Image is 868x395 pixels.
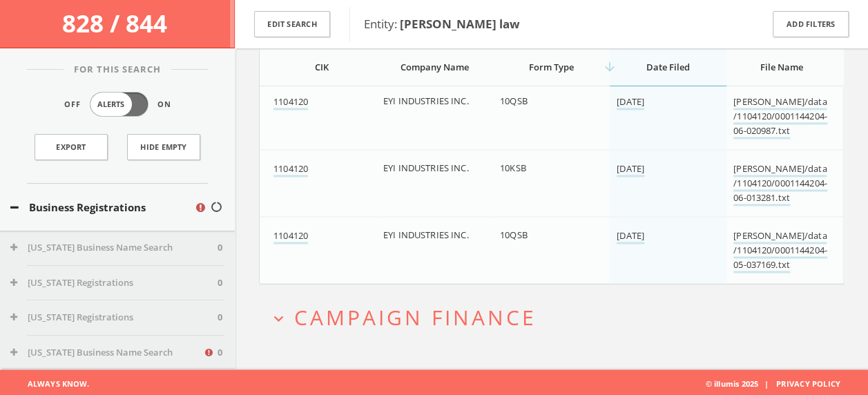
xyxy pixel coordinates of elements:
a: [DATE] [617,95,644,110]
span: | [758,378,773,388]
a: Export [35,134,108,160]
span: Company Name [401,61,469,73]
a: [DATE] [617,229,644,244]
button: Edit Search [254,11,330,38]
span: 828 / 844 [62,7,173,39]
span: For This Search [64,63,171,77]
span: Off [64,99,81,110]
span: 10KSB [500,162,526,174]
span: On [157,99,171,110]
span: Entity: [364,16,520,32]
button: expand_moreCampaign Finance [269,305,844,328]
span: Date Filed [646,61,690,73]
button: [US_STATE] Business Name Search [10,241,218,255]
a: 1104120 [273,229,308,244]
span: 0 [218,346,222,360]
button: Business Registrations [10,200,194,215]
span: 10QSB [500,229,528,241]
a: [PERSON_NAME]/data/1104120/0001144204-05-037169.txt [733,229,827,273]
span: CIK [315,61,329,73]
a: [PERSON_NAME]/data/1104120/0001144204-06-020987.txt [733,95,827,139]
span: Campaign Finance [294,302,537,331]
a: [PERSON_NAME]/data/1104120/0001144204-06-013281.txt [733,162,827,206]
a: [DATE] [617,162,644,177]
button: [US_STATE] Business Name Search [10,346,203,360]
span: Form Type [529,61,574,73]
span: 10QSB [500,95,528,107]
span: EYI INDUSTRIES INC. [383,95,468,107]
span: 0 [218,311,222,325]
span: EYI INDUSTRIES INC. [383,162,468,174]
i: expand_more [269,309,288,327]
button: [US_STATE] Registrations [10,276,218,290]
button: [US_STATE] Registrations [10,311,218,325]
button: Hide Empty [127,134,200,160]
a: 1104120 [273,162,308,177]
span: 0 [218,241,222,255]
span: File Name [760,61,803,73]
i: arrow_downward [603,60,617,74]
a: Privacy Policy [776,378,840,388]
b: [PERSON_NAME] law [400,16,520,32]
span: EYI INDUSTRIES INC. [383,229,468,241]
span: 0 [218,276,222,290]
button: Add Filters [773,11,849,38]
a: 1104120 [273,95,308,110]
